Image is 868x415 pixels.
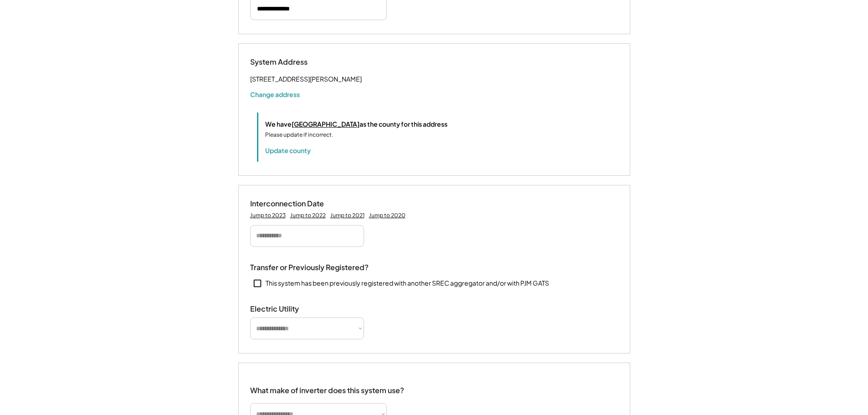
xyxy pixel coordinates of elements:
div: Jump to 2022 [290,212,326,219]
div: This system has been previously registered with another SREC aggregator and/or with PJM GATS [266,279,549,288]
div: What make of inverter does this system use? [250,377,404,397]
div: Please update if incorrect. [265,131,333,139]
div: Jump to 2020 [369,212,406,219]
u: [GEOGRAPHIC_DATA] [292,120,360,128]
button: Update county [265,146,311,155]
div: Jump to 2021 [330,212,365,219]
div: System Address [250,57,341,67]
div: We have as the county for this address [265,119,447,129]
div: Transfer or Previously Registered? [250,263,369,272]
div: [STREET_ADDRESS][PERSON_NAME] [250,73,362,85]
div: Jump to 2023 [250,212,286,219]
div: Electric Utility [250,304,341,314]
button: Change address [250,90,300,99]
div: Interconnection Date [250,199,341,209]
